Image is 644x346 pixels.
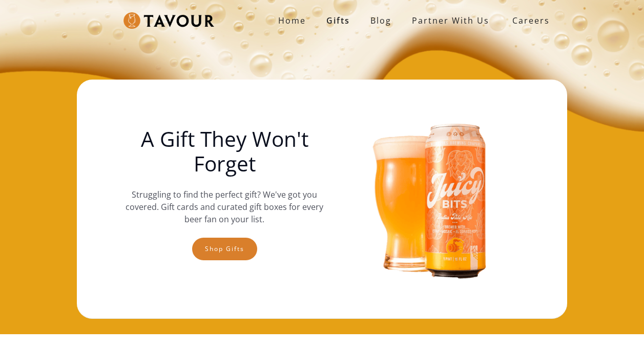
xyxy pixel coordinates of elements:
p: Struggling to find the perfect gift? We've got you covered. Gift cards and curated gift boxes for... [119,188,330,225]
strong: Home [278,15,306,26]
a: partner with us [402,10,500,31]
a: Careers [500,6,557,35]
a: Shop gifts [192,238,257,260]
a: Blog [360,10,402,31]
a: Gifts [316,10,360,31]
h1: A Gift They Won't Forget [119,127,330,176]
strong: Careers [512,10,550,31]
a: Home [268,10,316,31]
